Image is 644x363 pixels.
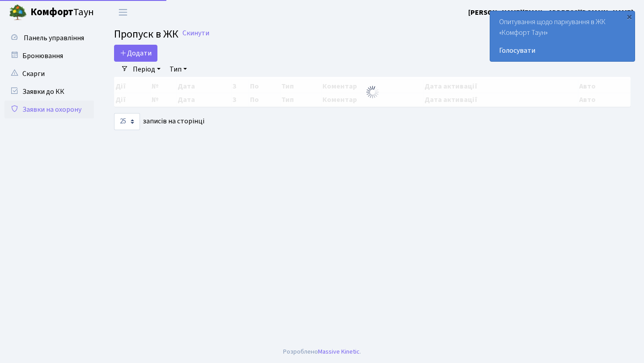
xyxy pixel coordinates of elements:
b: Комфорт [30,5,73,19]
img: logo.png [9,4,27,21]
a: Голосувати [499,45,626,56]
a: [PERSON_NAME][EMAIL_ADDRESS][DOMAIN_NAME] [468,7,633,18]
img: Обробка... [365,85,380,99]
select: записів на сторінці [114,113,140,130]
a: Скарги [4,65,94,83]
button: Переключити навігацію [112,5,134,20]
a: Заявки на охорону [4,101,94,118]
label: записів на сторінці [114,113,204,130]
span: Панель управління [24,33,84,43]
div: × [625,12,634,21]
a: Додати [114,45,157,62]
span: Додати [120,48,152,58]
span: Пропуск в ЖК [114,26,178,42]
span: Таун [30,5,94,20]
div: Розроблено . [283,347,361,357]
a: Період [129,62,164,77]
a: Massive Kinetic [318,347,360,356]
a: Бронювання [4,47,94,65]
b: [PERSON_NAME][EMAIL_ADDRESS][DOMAIN_NAME] [468,8,633,17]
a: Тип [166,62,191,77]
a: Скинути [182,29,209,38]
a: Панель управління [4,29,94,47]
a: Заявки до КК [4,83,94,101]
div: Опитування щодо паркування в ЖК «Комфорт Таун» [490,11,635,61]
